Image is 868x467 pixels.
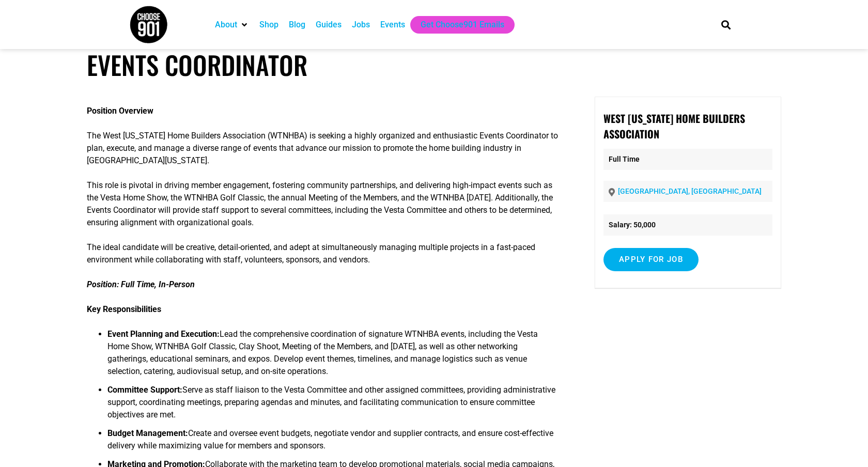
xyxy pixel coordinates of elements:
strong: West [US_STATE] Home Builders Association [603,111,745,142]
p: The ideal candidate will be creative, detail-oriented, and adept at simultaneously managing multi... [87,241,560,266]
a: Get Choose901 Emails [421,19,504,31]
strong: Committee Support: [107,385,182,395]
li: Lead the comprehensive coordination of signature WTNHBA events, including the Vesta Home Show, WT... [107,328,560,384]
strong: Position Overview [87,106,153,116]
strong: Key Responsibilities [87,304,161,314]
a: Guides [316,19,342,31]
div: About [210,16,254,34]
li: Serve as staff liaison to the Vesta Committee and other assigned committees, providing administra... [107,384,560,427]
nav: Main nav [210,16,704,34]
a: About [215,19,237,31]
input: Apply for job [603,248,699,271]
p: Full Time [603,149,772,170]
h1: Events Coordinator [87,50,781,80]
strong: Budget Management: [107,428,188,438]
strong: Position: Full Time, In-Person [87,279,195,289]
a: [GEOGRAPHIC_DATA], [GEOGRAPHIC_DATA] [618,187,762,195]
p: The West [US_STATE] Home Builders Association (WTNHBA) is seeking a highly organized and enthusia... [87,130,560,167]
div: Search [718,16,735,33]
strong: Event Planning and Execution: [107,329,220,339]
p: This role is pivotal in driving member engagement, fostering community partnerships, and deliveri... [87,179,560,229]
li: Salary: 50,000 [603,214,772,236]
a: Events [380,19,405,31]
a: Shop [259,19,278,31]
a: Blog [289,19,305,31]
a: Jobs [352,19,370,31]
li: Create and oversee event budgets, negotiate vendor and supplier contracts, and ensure cost-effect... [107,427,560,458]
